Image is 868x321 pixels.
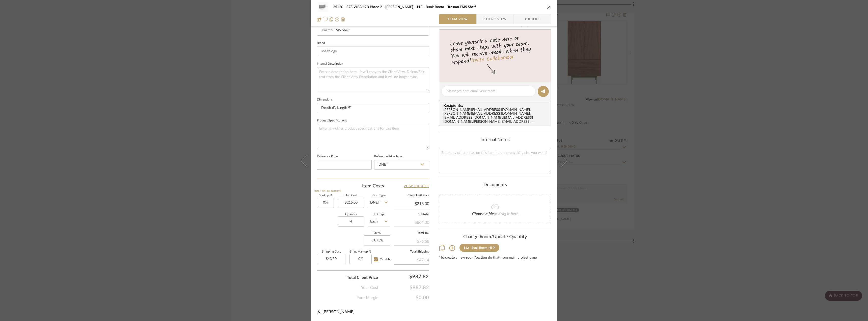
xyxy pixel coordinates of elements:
[364,232,390,234] label: Tax %
[447,14,468,24] span: Team View
[447,5,476,9] span: Trosmo FM5 Shelf
[317,98,333,101] label: Dimensions
[443,103,549,108] span: Recipients:
[361,285,378,291] span: Your Cost
[394,251,429,253] label: Total Shipping
[439,234,551,240] div: Change Room/Update Quantity
[394,232,429,234] label: Total Tax
[349,251,372,253] label: Ship. Markup %
[317,46,429,56] input: Enter Brand
[464,246,487,250] div: 112 - Bunk Room
[394,213,429,216] label: Subtotal
[439,182,551,188] div: Documents
[317,103,429,113] input: Enter the dimensions of this item
[439,33,552,67] div: Leave yourself a note here or share next steps with your team. You will receive emails when they ...
[439,256,551,260] div: *To create a new room/section do that from main project page
[317,42,325,44] label: Brand
[416,5,447,9] span: 112 - Bunk Room
[394,194,429,197] label: Client Unit Price
[381,271,431,282] div: $987.82
[317,155,338,158] label: Reference Price
[317,183,429,189] div: Item Costs
[404,183,429,189] a: View Budget
[338,194,364,197] label: Unit Cost
[368,213,390,216] label: Unit Type
[462,22,495,27] span: Tasks / To-Dos /
[394,217,429,227] div: $864.00
[378,295,429,301] span: $0.00
[378,285,429,291] span: $987.82
[333,5,416,9] span: 25120 - 378 WEA 12B Phase 2 - [PERSON_NAME]
[443,108,549,124] div: [PERSON_NAME][EMAIL_ADDRESS][DOMAIN_NAME] , [PERSON_NAME][EMAIL_ADDRESS][DOMAIN_NAME] , [EMAIL_AD...
[394,255,429,264] div: $47.14
[483,14,507,24] span: Client View
[394,236,429,245] div: $76.68
[317,2,329,12] img: 8e65f6b2-d764-489c-862e-88f1f82fdc30_48x40.jpg
[317,119,347,122] label: Product Specifications
[317,251,345,253] label: Shipping Cost
[439,137,551,143] div: Internal Notes
[338,213,364,216] label: Quantity
[547,5,551,9] button: close
[317,194,334,197] label: Markup %
[317,63,343,65] label: Internal Description
[472,212,494,216] span: Choose a file
[341,17,345,21] img: Remove from project
[380,258,390,261] span: Taxable
[368,194,390,197] label: Cost Type
[357,295,378,301] span: Your Margin
[322,310,355,314] span: [PERSON_NAME]
[317,26,429,36] input: Enter Item Name
[494,212,520,216] span: or drag it here.
[347,275,378,281] span: Total Client Price
[471,53,514,65] a: Invite Collaborator
[520,14,545,24] span: Orders
[489,246,492,250] div: (4)
[374,155,402,158] label: Reference Price Type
